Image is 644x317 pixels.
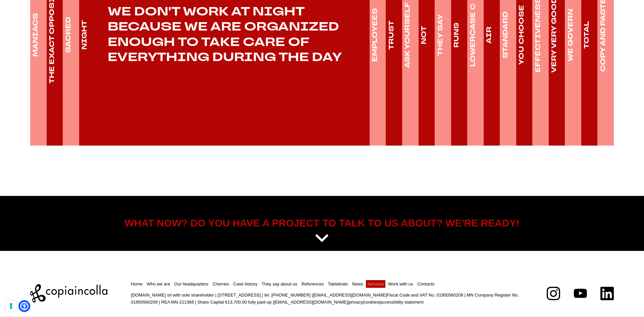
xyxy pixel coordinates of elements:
[233,281,257,286] a: Case history
[124,217,519,228] font: WHAT NOW? DO YOU HAVE A PROJECT TO TALK TO US ABOUT? WE'RE READY!
[20,302,29,310] a: Open Accessibility Menu
[174,281,208,286] a: Our headquarters
[274,300,348,305] a: [EMAIL_ADDRESS][DOMAIN_NAME]
[213,281,229,286] a: Cherries
[468,3,477,67] font: LOWERCASE C
[364,300,379,305] a: cookies
[147,281,170,286] a: Who we are
[403,2,412,68] font: ASK YOURSELF
[348,300,349,305] font: |
[302,281,324,286] a: References
[500,11,509,58] font: STANDARD
[417,281,434,286] a: Contacts
[517,5,526,65] font: YOU CHOOSE
[388,281,413,286] a: Work with us
[313,293,387,298] a: [EMAIL_ADDRESS][DOMAIN_NAME]
[387,20,396,50] font: TRUST
[566,9,575,61] font: WE GOVERN
[380,300,424,305] a: accessibility statement
[452,22,461,48] font: RUNS
[108,4,342,66] font: WE DON'T WORK AT NIGHT BECAUSE WE ARE ORGANIZED ENOUGH TO TAKE CARE OF EVERYTHING DURING THE DAY
[63,17,72,53] font: SACRED
[352,281,363,286] a: News
[131,293,519,305] font: Fiscal Code and VAT No. 01950560209 | MN Company Register No. 01950560209 | REA MN-211368 | Share...
[349,300,363,305] a: privacy
[484,27,493,44] font: AIR
[419,26,428,44] font: NOT
[435,14,444,56] font: THEY SAY
[5,300,17,312] button: Your consent preferences for tracking technologies
[328,281,348,286] a: Tablebrain
[131,281,143,286] a: Home
[80,20,89,50] font: NIGHT
[31,13,40,57] font: MANIACS
[370,8,379,62] font: EMPLOYEES
[367,281,384,286] a: Services
[262,281,297,286] a: They say about us
[582,21,591,49] font: TOTAL
[379,300,380,305] font: |
[131,293,313,298] font: [DOMAIN_NAME] srl with sole shareholder | [STREET_ADDRESS] | tel. [PHONE_NUMBER] |
[363,300,364,305] font: |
